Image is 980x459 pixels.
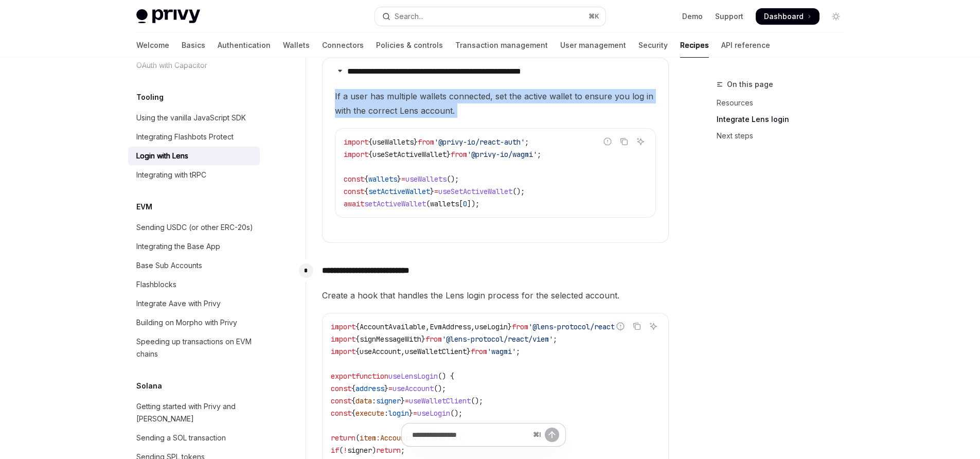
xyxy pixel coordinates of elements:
span: useWallets [405,174,447,184]
button: Send message [545,428,559,442]
span: const [344,174,364,184]
span: setActiveWallet [364,199,426,208]
span: : [372,396,376,405]
span: import [331,334,355,344]
span: 'wagmi' [487,347,516,356]
button: Copy the contents from the code block [617,135,631,148]
a: Transaction management [455,33,548,58]
a: Speeding up transactions on EVM chains [128,332,260,363]
div: Sending USDC (or other ERC-20s) [136,221,253,234]
span: useWalletClient [405,347,467,356]
span: '@lens-protocol/react' [528,322,619,331]
a: Wallets [283,33,310,58]
span: execute [355,409,384,418]
span: (); [434,384,446,393]
button: Copy the contents from the code block [630,320,644,333]
h5: EVM [136,201,152,213]
div: Login with Lens [136,150,188,162]
a: Integrating with tRPC [128,166,260,184]
a: Next steps [717,128,852,144]
span: , [425,322,430,331]
span: import [344,137,368,147]
span: '@privy-io/wagmi' [467,150,537,159]
span: useLensLogin [388,372,438,381]
span: } [430,187,434,196]
span: useSetActiveWallet [372,150,447,159]
span: } [397,174,401,184]
span: await [344,199,364,208]
span: [ [459,199,463,208]
div: Speeding up transactions on EVM chains [136,336,254,360]
a: Resources [717,95,852,111]
div: Integrating the Base App [136,240,220,253]
span: wallets [430,199,459,208]
div: Using the vanilla JavaScript SDK [136,112,246,124]
span: { [355,322,360,331]
a: Integrating Flashbots Protect [128,128,260,146]
span: login [388,409,409,418]
span: const [331,384,351,393]
span: } [421,334,425,344]
div: Integrate Aave with Privy [136,297,221,310]
a: Login with Lens [128,147,260,165]
span: = [388,384,393,393]
a: API reference [721,33,770,58]
span: : [384,409,388,418]
a: User management [560,33,626,58]
a: Using the vanilla JavaScript SDK [128,109,260,127]
span: { [351,409,355,418]
span: const [344,187,364,196]
button: Toggle dark mode [828,8,844,25]
a: Sending a SOL transaction [128,429,260,447]
span: } [508,322,512,331]
div: Sending a SOL transaction [136,432,226,444]
span: EvmAddress [430,322,471,331]
span: from [451,150,467,159]
span: (); [447,174,459,184]
span: { [364,174,368,184]
span: import [344,150,368,159]
a: Policies & controls [376,33,443,58]
button: Ask AI [647,320,660,333]
span: ; [525,137,529,147]
span: Create a hook that handles the Lens login process for the selected account. [322,288,669,303]
a: Flashblocks [128,275,260,294]
span: function [355,372,388,381]
span: data [355,396,372,405]
a: Base Sub Accounts [128,256,260,275]
button: Open search [375,7,605,26]
span: 0 [463,199,467,208]
span: } [401,396,405,405]
span: ; [537,150,541,159]
span: const [331,409,351,418]
span: from [512,322,528,331]
a: Authentication [218,33,271,58]
span: export [331,372,355,381]
a: Connectors [322,33,364,58]
span: = [405,396,409,405]
span: } [414,137,418,147]
a: Basics [182,33,205,58]
span: useAccount [360,347,401,356]
span: signMessageWith [360,334,421,344]
span: import [331,322,355,331]
a: Sending USDC (or other ERC-20s) [128,218,260,237]
span: useWalletClient [409,396,471,405]
span: (); [471,396,483,405]
a: Welcome [136,33,169,58]
span: () { [438,372,454,381]
span: = [413,409,417,418]
a: Integrate Lens login [717,111,852,128]
div: Integrating Flashbots Protect [136,131,234,143]
span: } [384,384,388,393]
span: address [355,384,384,393]
span: signer [376,396,401,405]
span: from [425,334,442,344]
span: '@lens-protocol/react/viem' [442,334,553,344]
span: AccountAvailable [360,322,425,331]
div: Getting started with Privy and [PERSON_NAME] [136,400,254,425]
button: Ask AI [634,135,647,148]
span: ; [516,347,520,356]
span: = [434,187,438,196]
a: Recipes [680,33,709,58]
